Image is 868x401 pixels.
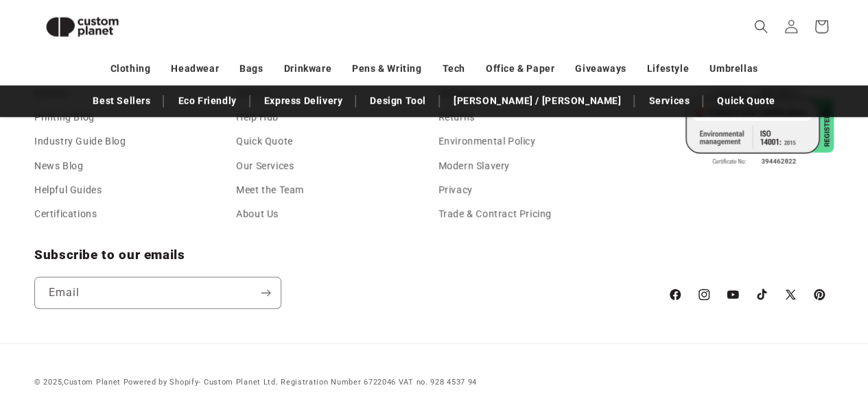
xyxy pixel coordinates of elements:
[647,57,689,81] a: Lifestyle
[34,378,121,387] small: © 2025,
[34,247,654,263] h2: Subscribe to our emails
[34,130,126,154] a: Industry Guide Blog
[639,253,868,401] iframe: Chat Widget
[236,202,279,226] a: About Us
[236,178,304,202] a: Meet the Team
[709,57,758,81] a: Umbrellas
[124,378,199,387] a: Powered by Shopify
[34,202,97,226] a: Certifications
[363,89,433,113] a: Design Tool
[438,178,473,202] a: Privacy
[438,202,552,226] a: Trade & Contract Pricing
[171,89,243,113] a: Eco Friendly
[486,57,554,81] a: Office & Paper
[110,57,151,81] a: Clothing
[442,57,465,81] a: Tech
[250,277,281,309] button: Subscribe
[685,98,834,167] img: ISO 14001 Certified
[447,89,628,113] a: [PERSON_NAME] / [PERSON_NAME]
[34,154,83,178] a: News Blog
[710,89,782,113] a: Quick Quote
[746,12,776,42] summary: Search
[438,106,475,130] a: Returns
[124,378,477,387] small: - Custom Planet Ltd. Registration Number 6722046 VAT no. 928 4537 94
[575,57,626,81] a: Giveaways
[34,178,102,202] a: Helpful Guides
[438,154,510,178] a: Modern Slavery
[236,154,294,178] a: Our Services
[257,89,350,113] a: Express Delivery
[86,89,157,113] a: Best Sellers
[239,57,263,81] a: Bags
[171,57,219,81] a: Headwear
[236,130,293,154] a: Quick Quote
[64,378,121,387] a: Custom Planet
[34,106,95,130] a: Printing Blog
[236,106,279,130] a: Help Hub
[34,5,130,49] img: Custom Planet
[284,57,331,81] a: Drinkware
[438,130,536,154] a: Environmental Policy
[352,57,421,81] a: Pens & Writing
[642,89,696,113] a: Services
